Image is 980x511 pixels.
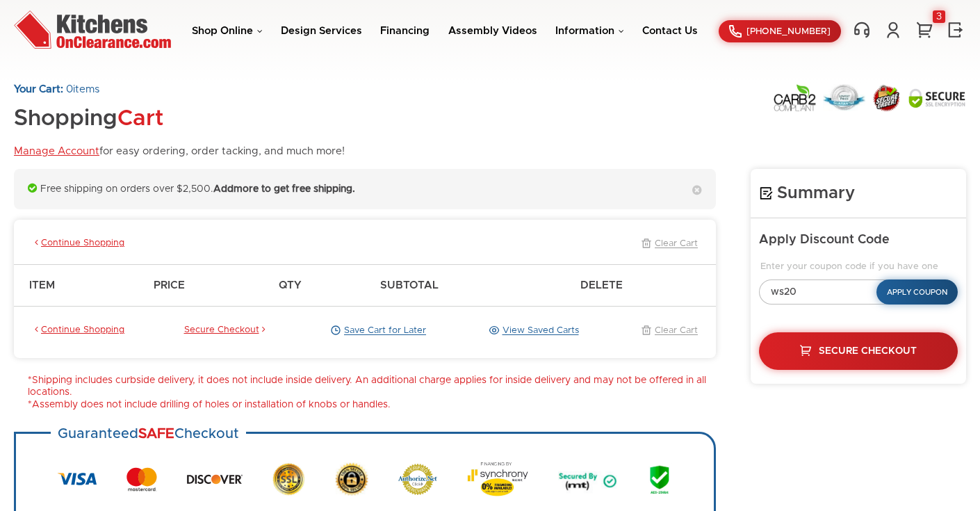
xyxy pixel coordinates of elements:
a: [PHONE_NUMBER] [719,20,841,42]
a: Continue Shopping [32,238,124,250]
a: 3 [914,21,935,39]
a: Information [555,26,624,36]
th: Delete [573,264,716,306]
a: Continue Shopping [32,325,124,337]
a: View Saved Carts [486,325,579,337]
img: Synchrony Bank [467,462,528,496]
div: Free shipping on orders over $2,500. [14,169,716,210]
a: Secure Checkout [184,325,268,337]
a: Financing [380,26,430,36]
th: Subtotal [373,264,573,306]
img: Secure [335,462,368,496]
th: Qty [272,264,374,306]
img: Carb2 Compliant [773,83,817,112]
strong: Your Cart: [14,84,63,95]
a: Secure Checkout [759,332,958,370]
h1: Shopping [14,107,345,131]
span: 0 [66,84,73,95]
a: Manage Account [14,146,99,156]
span: Cart [117,108,163,130]
li: *Assembly does not include drilling of holes or installation of knobs or handles. [28,399,716,412]
a: Clear Cart [638,238,698,250]
img: Secure SSL Encyption [908,88,966,108]
strong: Add more to get free shipping. [213,184,355,194]
img: MasterCard [126,467,157,492]
h4: Summary [759,183,958,204]
a: Shop Online [192,26,263,36]
li: *Shipping includes curbside delivery, it does not include inside delivery. An additional charge a... [28,375,716,399]
a: Clear Cart [638,325,698,337]
a: Assembly Videos [448,26,537,36]
button: Apply Coupon [876,279,958,305]
a: Contact Us [642,26,698,36]
input: Enter Coupon Code [759,279,897,305]
strong: SAFE [138,427,174,441]
div: 3 [933,10,945,23]
img: Lowest Price Guarantee [823,84,865,111]
p: for easy ordering, order tacking, and much more! [14,145,345,159]
th: Price [147,264,272,306]
th: Item [14,264,147,306]
span: [PHONE_NUMBER] [746,27,831,36]
img: Kitchens On Clearance [14,10,171,49]
img: Discover [187,469,243,489]
h3: Guaranteed Checkout [51,419,246,450]
a: Save Cart for Later [327,325,426,337]
img: Secured by MT [558,462,617,496]
img: SSL [272,462,305,496]
img: Secure Order [872,84,901,112]
h5: Apply Discount Code [759,232,958,248]
p: items [14,83,345,97]
img: Visa [58,473,97,485]
span: Secure Checkout [819,346,917,356]
img: Authorize.net [398,464,437,495]
a: Design Services [281,26,362,36]
legend: Enter your coupon code if you have one [759,261,958,273]
img: AES 256 Bit [647,462,672,496]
